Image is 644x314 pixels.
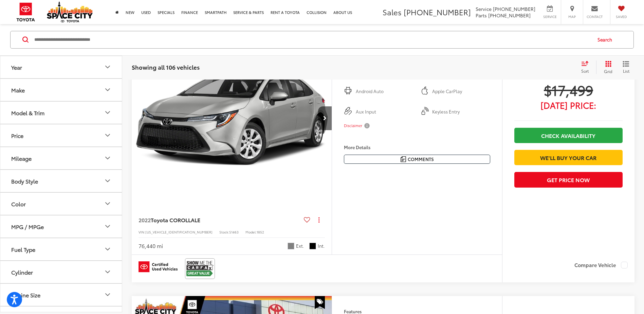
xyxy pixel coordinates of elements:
[11,109,44,116] div: Model & Trim
[139,216,151,224] span: 2022
[309,243,316,249] span: Black
[623,68,629,74] span: List
[131,43,332,194] div: 2022 Toyota COROLLA LE 0
[514,81,623,98] span: $17,499
[383,6,402,17] span: Sales
[257,229,264,234] span: 1852
[131,43,332,194] img: 2022 Toyota COROLLA LE
[574,262,628,268] label: Compare Vehicle
[195,216,200,224] span: LE
[0,102,123,124] button: Model & TrimModel & Trim
[318,217,319,223] span: dropdown dots
[313,214,325,226] button: Actions
[151,216,195,224] span: Toyota COROLLA
[432,108,490,115] span: Keyless Entry
[139,229,145,234] span: VIN:
[11,269,33,275] div: Cylinder
[318,106,332,130] button: Next image
[514,128,623,143] a: Check Availability
[104,177,112,185] div: Body Style
[344,145,490,150] h4: More Details
[104,223,112,231] div: MPG / MPGe
[488,12,531,19] span: [PHONE_NUMBER]
[514,150,623,165] a: We'll Buy Your Car
[104,268,112,276] div: Cylinder
[344,155,490,164] button: Comments
[11,64,22,70] div: Year
[245,229,257,234] span: Model:
[0,124,123,146] button: PricePrice
[401,156,406,162] img: Comments
[581,68,589,74] span: Sort
[104,154,112,162] div: Mileage
[11,132,23,139] div: Price
[145,229,213,234] span: [US_VEHICLE_IDENTIFICATION_NUMBER]
[315,296,325,309] span: Special
[493,5,535,12] span: [PHONE_NUMBER]
[356,88,413,95] span: Android Auto
[47,1,93,22] img: Space City Toyota
[344,119,371,133] button: Disclaimer
[587,14,603,19] span: Contact
[131,43,332,194] a: 2022 Toyota COROLLA LE2022 Toyota COROLLA LE2022 Toyota COROLLA LE2022 Toyota COROLLA LE
[318,243,325,249] span: Int.
[614,14,629,19] span: Saved
[591,31,622,48] button: Search
[0,215,123,238] button: MPG / MPGeMPG / MPGe
[542,14,557,19] span: Service
[476,12,487,19] span: Parts
[578,60,596,74] button: Select sort value
[344,309,490,314] h4: Features
[404,6,471,17] span: [PHONE_NUMBER]
[11,178,38,184] div: Body Style
[11,292,40,298] div: Engine Size
[11,155,32,161] div: Mileage
[139,216,301,224] a: 2022Toyota COROLLALE
[618,60,634,74] button: List View
[565,14,579,19] span: Map
[476,5,492,12] span: Service
[0,56,123,78] button: YearYear
[0,284,123,306] button: Engine SizeEngine Size
[104,86,112,94] div: Make
[0,238,123,260] button: Fuel TypeFuel Type
[186,260,214,278] img: View CARFAX report
[408,156,434,162] span: Comments
[11,246,35,252] div: Fuel Type
[514,102,623,108] span: [DATE] Price:
[514,172,623,187] button: Get Price Now
[11,223,44,230] div: MPG / MPGe
[356,108,413,115] span: Aux Input
[432,88,490,95] span: Apple CarPlay
[344,123,362,128] span: Disclaimer
[288,243,294,249] span: Classic Silver Metallic
[104,132,112,140] div: Price
[0,79,123,101] button: MakeMake
[0,261,123,283] button: CylinderCylinder
[296,243,304,249] span: Ext.
[219,229,229,234] span: Stock:
[139,242,163,250] div: 76,440 mi
[0,170,123,192] button: Body StyleBody Style
[11,200,26,207] div: Color
[0,147,123,169] button: MileageMileage
[104,109,112,117] div: Model & Trim
[0,193,123,215] button: ColorColor
[132,63,200,71] span: Showing all 106 vehicles
[229,229,239,234] span: S1463
[104,63,112,71] div: Year
[104,245,112,254] div: Fuel Type
[596,60,618,74] button: Grid View
[104,200,112,208] div: Color
[604,68,612,74] span: Grid
[139,261,178,272] img: Toyota Certified Used Vehicles
[34,32,591,48] input: Search by Make, Model, or Keyword
[104,291,112,299] div: Engine Size
[11,87,25,93] div: Make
